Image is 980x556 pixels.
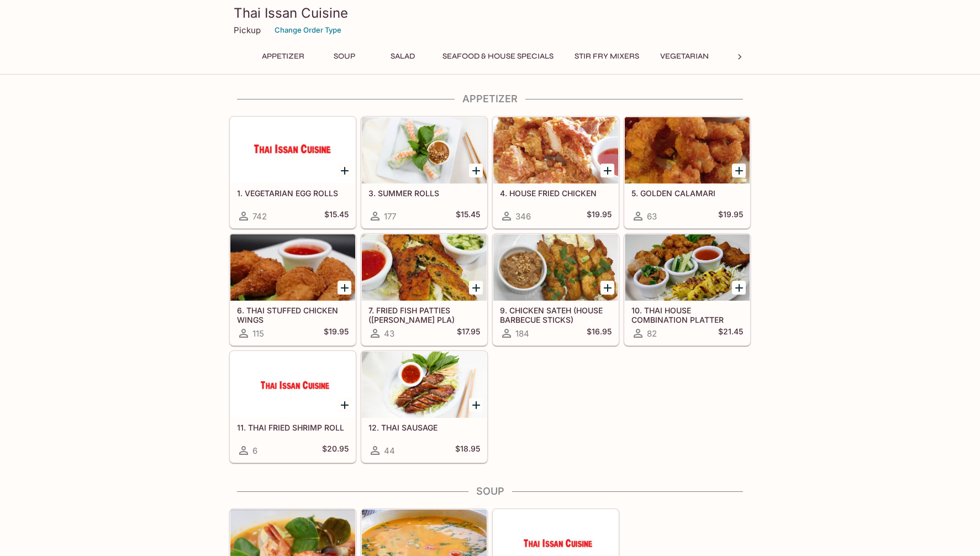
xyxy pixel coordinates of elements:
[515,211,531,222] span: 346
[724,49,773,64] button: Noodles
[493,117,618,183] div: 4. HOUSE FRIED CHICKEN
[493,117,619,228] a: 4. HOUSE FRIED CHICKEN346$19.95
[230,117,355,183] div: 1. VEGETARIAN EGG ROLLS
[631,188,743,198] h5: 5. GOLDEN CALAMARI
[230,117,356,228] a: 1. VEGETARIAN EGG ROLLS742$15.45
[324,327,349,340] h5: $19.95
[234,4,746,22] h3: Thai Issan Cuisine
[237,423,349,432] h5: 11. THAI FRIED SHRIMP ROLL
[493,234,618,301] div: 9. CHICKEN SATEH (HOUSE BARBECUE STICKS)
[229,485,751,497] h4: Soup
[361,117,487,228] a: 3. SUMMER ROLLS177$15.45
[237,306,349,324] h5: 6. THAI STUFFED CHICKEN WINGS
[362,117,487,183] div: 3. SUMMER ROLLS
[436,49,560,64] button: Seafood & House Specials
[361,234,487,345] a: 7. FRIED FISH PATTIES ([PERSON_NAME] PLA)43$17.95
[230,352,355,418] div: 11. THAI FRIED SHRIMP ROLL
[624,117,750,228] a: 5. GOLDEN CALAMARI63$19.95
[256,49,310,64] button: Appetizer
[587,209,612,223] h5: $19.95
[362,234,487,301] div: 7. FRIED FISH PATTIES (TOD MUN PLA)
[384,328,394,339] span: 43
[319,49,369,64] button: Soup
[718,209,743,223] h5: $19.95
[234,25,261,35] p: Pickup
[230,351,356,463] a: 11. THAI FRIED SHRIMP ROLL6$20.95
[322,444,349,457] h5: $20.95
[647,328,657,339] span: 82
[361,351,487,463] a: 12. THAI SAUSAGE44$18.95
[600,281,614,295] button: Add 9. CHICKEN SATEH (HOUSE BARBECUE STICKS)
[625,234,750,301] div: 10. THAI HOUSE COMBINATION PLATTER
[338,164,351,177] button: Add 1. VEGETARIAN EGG ROLLS
[631,306,743,324] h5: 10. THAI HOUSE COMBINATION PLATTER
[457,327,480,340] h5: $17.95
[587,327,612,340] h5: $16.95
[252,328,264,339] span: 115
[515,328,529,339] span: 184
[469,398,483,412] button: Add 12. THAI SAUSAGE
[338,281,351,295] button: Add 6. THAI STUFFED CHICKEN WINGS
[368,188,480,198] h5: 3. SUMMER ROLLS
[252,445,257,456] span: 6
[493,234,619,345] a: 9. CHICKEN SATEH (HOUSE BARBECUE STICKS)184$16.95
[718,327,743,340] h5: $21.45
[625,117,750,183] div: 5. GOLDEN CALAMARI
[338,398,351,412] button: Add 11. THAI FRIED SHRIMP ROLL
[229,93,751,105] h4: Appetizer
[368,306,480,324] h5: 7. FRIED FISH PATTIES ([PERSON_NAME] PLA)
[600,164,614,177] button: Add 4. HOUSE FRIED CHICKEN
[378,49,428,64] button: Salad
[368,423,480,432] h5: 12. THAI SAUSAGE
[469,281,483,295] button: Add 7. FRIED FISH PATTIES (TOD MUN PLA)
[624,234,750,345] a: 10. THAI HOUSE COMBINATION PLATTER82$21.45
[230,234,356,345] a: 6. THAI STUFFED CHICKEN WINGS115$19.95
[732,164,746,177] button: Add 5. GOLDEN CALAMARI
[324,209,349,223] h5: $15.45
[500,188,612,198] h5: 4. HOUSE FRIED CHICKEN
[469,164,483,177] button: Add 3. SUMMER ROLLS
[270,22,346,39] button: Change Order Type
[500,306,612,324] h5: 9. CHICKEN SATEH (HOUSE BARBECUE STICKS)
[732,281,746,295] button: Add 10. THAI HOUSE COMBINATION PLATTER
[647,211,657,222] span: 63
[230,234,355,301] div: 6. THAI STUFFED CHICKEN WINGS
[252,211,267,222] span: 742
[237,188,349,198] h5: 1. VEGETARIAN EGG ROLLS
[654,49,715,64] button: Vegetarian
[384,211,396,222] span: 177
[455,444,480,457] h5: $18.95
[456,209,480,223] h5: $15.45
[362,352,487,418] div: 12. THAI SAUSAGE
[568,49,645,64] button: Stir Fry Mixers
[384,445,395,456] span: 44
